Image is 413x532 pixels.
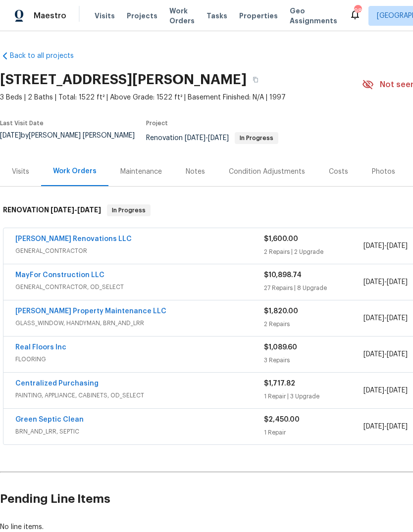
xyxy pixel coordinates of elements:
[363,387,384,394] span: [DATE]
[264,308,298,315] span: $1,820.00
[51,206,101,213] span: -
[264,283,363,293] div: 27 Repairs | 8 Upgrade
[387,279,408,286] span: [DATE]
[264,428,363,437] div: 1 Repair
[206,12,227,19] span: Tasks
[363,422,408,432] span: -
[186,167,205,177] div: Notes
[363,241,408,251] span: -
[363,386,408,395] span: -
[34,11,66,21] span: Maestro
[15,236,132,242] a: [PERSON_NAME] Renovations LLC
[53,166,97,176] div: Work Orders
[387,423,408,430] span: [DATE]
[247,71,264,89] button: Copy Address
[127,11,157,21] span: Projects
[264,380,295,387] span: $1,717.82
[169,6,195,26] span: Work Orders
[264,416,300,423] span: $2,450.00
[185,135,206,142] span: [DATE]
[108,205,150,215] span: In Progress
[15,416,84,423] a: Green Septic Clean
[363,313,408,323] span: -
[363,279,384,286] span: [DATE]
[15,380,99,387] a: Centralized Purchasing
[15,344,66,351] a: Real Floors Inc
[15,354,264,364] span: FLOORING
[363,277,408,287] span: -
[264,247,363,257] div: 2 Repairs | 2 Upgrade
[208,135,229,142] span: [DATE]
[15,272,104,279] a: MayFor Construction LLC
[354,6,361,16] div: 98
[387,315,408,322] span: [DATE]
[264,391,363,401] div: 1 Repair | 3 Upgrade
[15,318,264,328] span: GLASS_WINDOW, HANDYMAN, BRN_AND_LRR
[15,308,166,315] a: [PERSON_NAME] Property Maintenance LLC
[15,427,264,436] span: BRN_AND_LRR, SEPTIC
[15,246,264,256] span: GENERAL_CONTRACTOR
[387,387,408,394] span: [DATE]
[363,315,384,322] span: [DATE]
[15,282,264,292] span: GENERAL_CONTRACTOR, OD_SELECT
[239,11,278,21] span: Properties
[185,135,229,142] span: -
[363,242,384,249] span: [DATE]
[120,167,162,177] div: Maintenance
[95,11,115,21] span: Visits
[12,167,29,177] div: Visits
[236,135,277,141] span: In Progress
[264,319,363,329] div: 2 Repairs
[51,206,74,213] span: [DATE]
[387,242,408,249] span: [DATE]
[387,351,408,358] span: [DATE]
[77,206,101,213] span: [DATE]
[264,344,297,351] span: $1,089.60
[229,167,305,177] div: Condition Adjustments
[363,423,384,430] span: [DATE]
[146,135,278,142] span: Renovation
[290,6,337,26] span: Geo Assignments
[363,351,384,358] span: [DATE]
[372,167,395,177] div: Photos
[264,272,302,279] span: $10,898.74
[3,204,101,216] h6: RENOVATION
[15,390,264,400] span: PAINTING, APPLIANCE, CABINETS, OD_SELECT
[264,355,363,365] div: 3 Repairs
[146,120,168,126] span: Project
[264,236,298,242] span: $1,600.00
[329,167,348,177] div: Costs
[363,349,408,359] span: -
